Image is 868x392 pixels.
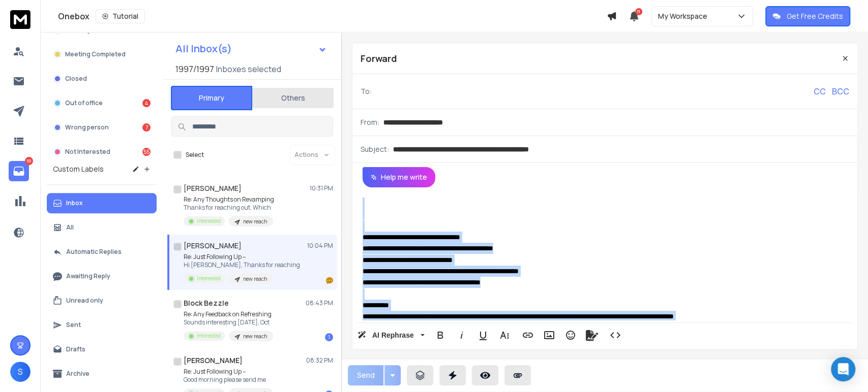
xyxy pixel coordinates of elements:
p: Subject: [361,144,389,154]
button: Archive [47,364,157,384]
button: Insert Link (Ctrl+K) [518,325,537,345]
p: Closed [65,75,87,83]
a: 69 [9,161,29,181]
div: Onebox [58,9,607,23]
p: From: [361,117,379,127]
p: All [66,223,74,232]
h3: Custom Labels [53,164,104,174]
button: Primary [171,86,252,110]
p: Re: Just Following Up – [184,368,273,376]
button: Signature [582,325,602,345]
p: Interested [197,217,221,225]
p: Interested [197,275,221,282]
button: All [47,217,157,238]
p: Re: Just Following Up – [184,253,300,261]
p: To: [361,86,372,96]
p: Get Free Credits [787,11,843,21]
p: Thanks for reaching out. Which [184,204,274,212]
p: 10:31 PM [310,184,333,192]
p: Awaiting Reply [66,272,110,280]
button: Code View [606,325,625,345]
button: Automatic Replies [47,242,157,262]
p: Out of office [65,99,103,107]
p: Forward [361,51,397,66]
h3: Inboxes selected [216,63,281,75]
button: Sent [47,315,157,335]
button: Meeting Completed [47,44,157,64]
button: Closed [47,69,157,89]
p: Re: Any Thoughts on Revamping [184,195,274,204]
div: 7 [142,123,151,132]
h1: Block Bezzle [184,298,229,308]
span: 1997 / 1997 [175,63,214,75]
button: Drafts [47,339,157,360]
p: Interested [197,332,221,340]
button: Unread only [47,290,157,311]
p: BCC [832,85,849,97]
h1: [PERSON_NAME] [184,241,242,251]
div: Open Intercom Messenger [831,357,855,381]
button: Not Interested55 [47,142,157,162]
h1: All Inbox(s) [175,44,232,54]
button: Tutorial [96,9,145,23]
p: 69 [25,157,33,165]
button: S [10,362,31,382]
div: 55 [142,148,151,156]
button: Out of office4 [47,93,157,113]
button: Awaiting Reply [47,266,157,286]
button: AI Rephrase [355,325,427,345]
p: Archive [66,370,89,378]
p: new reach [243,333,267,340]
button: Emoticons [561,325,580,345]
p: 08:32 PM [306,356,333,365]
p: Hi [PERSON_NAME], Thanks for reaching [184,261,300,269]
button: Help me write [363,167,435,187]
button: All Inbox(s) [167,39,335,59]
p: 10:04 PM [307,242,333,250]
button: Bold (Ctrl+B) [431,325,450,345]
button: Wrong person7 [47,117,157,138]
span: AI Rephrase [370,331,416,340]
p: new reach [243,275,267,283]
p: My Workspace [658,11,711,21]
p: 08:43 PM [306,299,333,307]
button: Inbox [47,193,157,213]
p: new reach [243,218,267,225]
div: 1 [325,333,333,341]
p: Re: Any Feedback on Refreshing [184,310,273,318]
p: Good morning please send me [184,376,273,384]
p: Sent [66,321,81,329]
p: Wrong person [65,123,109,132]
p: Sounds interesting [DATE], Oct [184,318,273,326]
label: Select [186,151,204,159]
p: Inbox [66,199,83,207]
button: Underline (Ctrl+U) [473,325,493,345]
button: Insert Image (Ctrl+P) [540,325,559,345]
button: Italic (Ctrl+I) [452,325,471,345]
h1: [PERSON_NAME] [184,183,242,193]
p: Automatic Replies [66,248,122,256]
span: 11 [635,8,642,15]
button: Others [252,87,334,109]
h1: [PERSON_NAME] [184,355,243,366]
p: Not Interested [65,148,110,156]
button: More Text [495,325,514,345]
p: CC [814,85,826,97]
p: Unread only [66,297,103,305]
button: Get Free Credits [765,6,850,26]
div: 4 [142,99,151,107]
p: Drafts [66,345,85,353]
p: Meeting Completed [65,50,126,58]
